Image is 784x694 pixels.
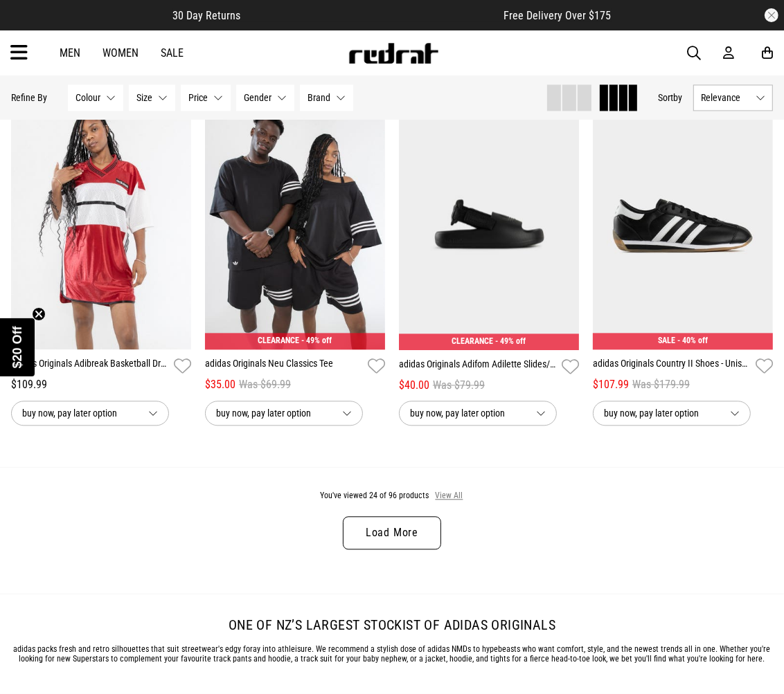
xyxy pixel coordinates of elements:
[632,376,690,393] span: Was $179.99
[75,92,100,103] span: Colour
[658,89,682,106] button: Sortby
[348,43,439,64] img: Redrat logo
[410,405,525,421] span: buy now, pay later option
[205,98,385,349] img: Adidas Originals Neu Classics Tee in Black
[11,644,773,664] p: adidas packs fresh and retro silhouettes that suit streetwear's edgy foray into athleisure. We re...
[11,401,169,426] button: buy now, pay later option
[103,46,139,60] a: Women
[11,376,191,393] div: $109.99
[593,376,629,393] span: $107.99
[399,401,557,426] button: buy now, pay later option
[236,84,294,111] button: Gender
[693,84,773,111] button: Relevance
[604,405,719,421] span: buy now, pay later option
[216,405,331,421] span: buy now, pay later option
[658,336,675,345] span: SALE
[205,356,362,376] a: adidas Originals Neu Classics Tee
[11,92,47,103] p: Refine By
[258,336,300,345] span: CLEARANCE
[22,405,137,421] span: buy now, pay later option
[593,401,751,426] button: buy now, pay later option
[308,92,330,103] span: Brand
[269,8,476,22] iframe: Customer reviews powered by Trustpilot
[321,491,429,500] span: You've viewed 24 of 96 products
[161,46,184,60] a: Sale
[136,92,152,103] span: Size
[11,356,168,376] a: adidas Originals Adibreak Basketball Dress - Womens
[129,84,175,111] button: Size
[300,84,353,111] button: Brand
[11,6,53,47] button: Open LiveChat chat widget
[11,98,191,349] img: Adidas Originals Adibreak Basketball Dress - Womens in Red
[11,617,773,633] h2: One of NZ’s largest stockist of adidas Originals
[32,307,46,321] button: Close teaser
[677,336,708,345] span: - 40% off
[701,92,750,103] span: Relevance
[504,9,612,22] span: Free Delivery Over $175
[302,336,332,345] span: - 49% off
[188,92,208,103] span: Price
[68,84,123,111] button: Colour
[496,336,526,346] span: - 49% off
[452,336,494,346] span: CLEARANCE
[181,84,231,111] button: Price
[343,516,441,549] a: Load More
[399,357,556,377] a: adidas Originals Adifom Adilette Slides/Jandals - Kids
[433,377,485,394] span: Was $79.99
[593,356,750,376] a: adidas Originals Country II Shoes - Unisex
[205,376,235,393] span: $35.00
[60,46,80,60] a: Men
[435,490,464,502] button: View All
[10,326,24,368] span: $20 Off
[239,376,291,393] span: Was $69.99
[399,98,580,350] img: Adidas Originals Adifom Adilette Slides/jandals - Kids in Black
[399,377,429,394] span: $40.00
[244,92,271,103] span: Gender
[593,98,773,349] img: Adidas Originals Country Ii Shoes - Unisex in Black
[173,9,241,22] span: 30 Day Returns
[673,92,682,103] span: by
[205,401,363,426] button: buy now, pay later option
